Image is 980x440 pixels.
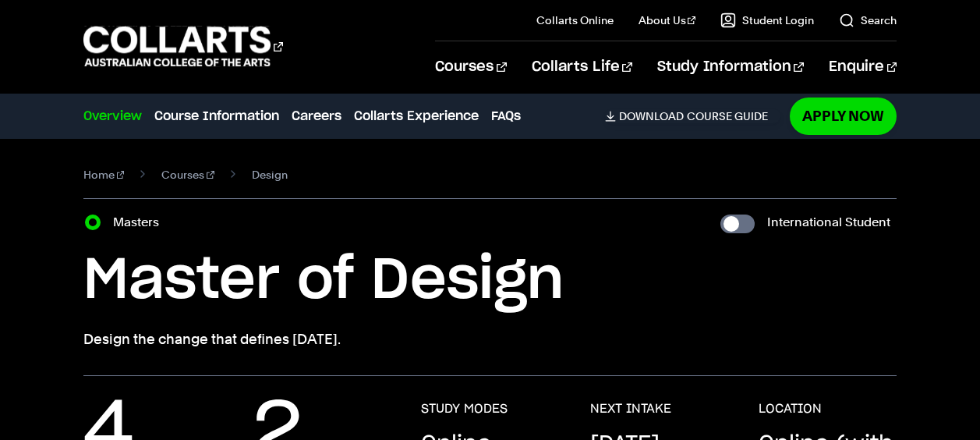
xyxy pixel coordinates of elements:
[154,107,279,126] a: Course Information
[83,24,283,69] div: Go to homepage
[83,246,897,316] h1: Master of Design
[83,107,142,126] a: Overview
[113,211,168,233] label: Masters
[829,41,897,93] a: Enquire
[605,109,780,123] a: DownloadCourse Guide
[767,211,890,233] label: International Student
[759,401,822,417] h3: LOCATION
[435,41,506,93] a: Courses
[657,41,804,93] a: Study Information
[491,107,521,126] a: FAQs
[839,12,897,28] a: Search
[252,164,288,186] span: Design
[421,401,508,417] h3: STUDY MODES
[639,12,696,28] a: About Us
[83,328,897,350] p: Design the change that defines [DATE].
[536,12,614,28] a: Collarts Online
[292,107,341,126] a: Careers
[619,109,684,123] span: Download
[790,98,897,134] a: Apply Now
[590,401,671,417] h3: NEXT INTAKE
[532,41,632,93] a: Collarts Life
[83,164,125,186] a: Home
[354,107,479,126] a: Collarts Experience
[720,12,814,28] a: Student Login
[161,164,214,186] a: Courses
